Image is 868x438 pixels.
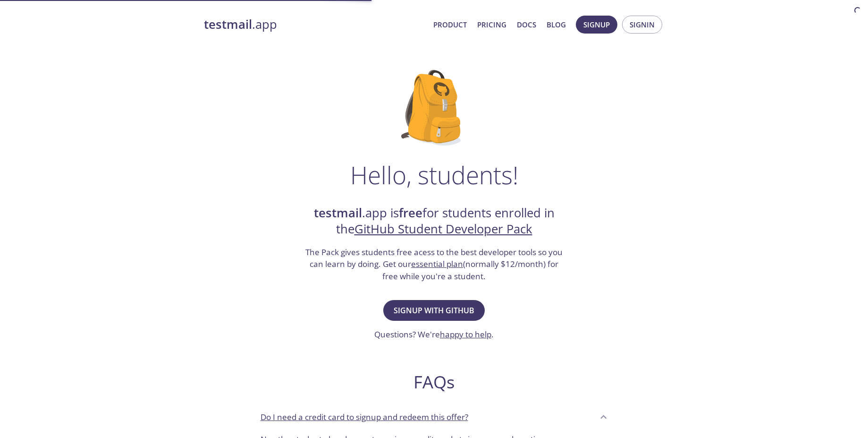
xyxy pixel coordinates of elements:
a: Product [433,18,467,31]
strong: testmail [314,205,362,221]
h3: Questions? We're . [374,328,494,341]
strong: testmail [204,16,252,33]
img: github-student-backpack.png [401,70,467,146]
a: Blog [547,18,566,31]
span: Signin [630,18,655,31]
button: Signin [622,16,662,34]
a: GitHub Student Developer Pack [354,221,532,237]
button: Signup with GitHub [383,300,485,321]
a: essential plan [411,258,463,269]
h2: .app is for students enrolled in the [304,205,564,238]
button: Signup [576,16,617,34]
h2: FAQs [253,371,615,393]
span: Signup with GitHub [394,304,474,317]
h3: The Pack gives students free acess to the best developer tools so you can learn by doing. Get our... [304,246,564,283]
a: Docs [517,18,536,31]
h1: Hello, students! [350,161,518,189]
a: testmail.app [204,17,426,33]
a: Pricing [477,18,506,31]
p: Do I need a credit card to signup and redeem this offer? [261,411,468,423]
span: Signup [583,18,610,31]
div: Do I need a credit card to signup and redeem this offer? [253,404,615,429]
a: happy to help [440,329,491,340]
strong: free [399,205,422,221]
